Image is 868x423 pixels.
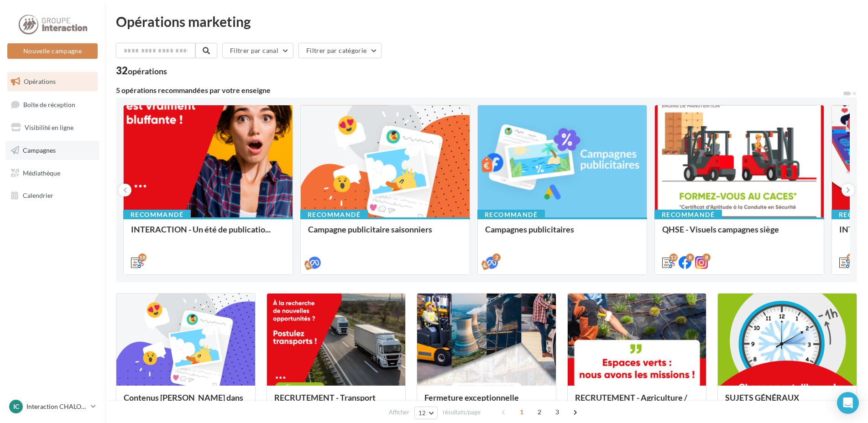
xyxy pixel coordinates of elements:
div: 5 opérations recommandées par votre enseigne [116,87,842,94]
button: 12 [414,407,438,419]
a: Opérations [5,72,99,91]
a: Médiathèque [5,164,99,183]
span: Calendrier [23,191,53,199]
span: QHSE - Visuels campagnes siège [662,224,779,234]
div: Recommandé [123,210,191,220]
span: SUJETS GÉNÉRAUX [725,392,799,402]
div: 18 [138,253,146,262]
span: Boîte de réception [23,100,75,108]
span: Campagne publicitaire saisonniers [308,224,432,234]
span: 3 [550,405,565,419]
div: 32 [116,66,167,76]
button: Nouvelle campagne [7,43,98,59]
span: Fermeture exceptionnelle [424,392,519,402]
a: IC Interaction CHALONS EN [GEOGRAPHIC_DATA] [7,398,98,415]
div: 12 [847,253,855,262]
div: 2 [492,253,501,262]
a: Boîte de réception [5,95,99,114]
div: Recommandé [300,210,368,220]
div: Recommandé [654,210,722,220]
div: 8 [702,253,711,262]
button: Filtrer par catégorie [298,43,382,58]
a: Campagnes [5,141,99,160]
div: Opérations marketing [116,15,857,28]
button: Filtrer par canal [222,43,293,58]
span: INTERACTION - Un été de publicatio... [131,224,271,234]
div: Recommandé [477,210,545,220]
span: Médiathèque [23,169,60,176]
span: 12 [418,409,426,417]
a: Calendrier [5,186,99,205]
span: Campagnes publicitaires [485,224,574,234]
span: Visibilité en ligne [25,124,73,131]
span: RECRUTEMENT - Transport [274,392,376,402]
span: résultats/page [443,408,481,417]
span: Campagnes [23,146,56,154]
div: 12 [669,253,678,262]
span: 1 [514,405,529,419]
div: opérations [128,67,167,75]
span: IC [13,402,19,411]
span: Afficher [389,408,409,417]
span: 2 [532,405,547,419]
a: Visibilité en ligne [5,118,99,137]
div: 8 [686,253,694,262]
div: Open Intercom Messenger [837,392,859,414]
span: Opérations [24,77,56,85]
p: Interaction CHALONS EN [GEOGRAPHIC_DATA] [26,402,87,411]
